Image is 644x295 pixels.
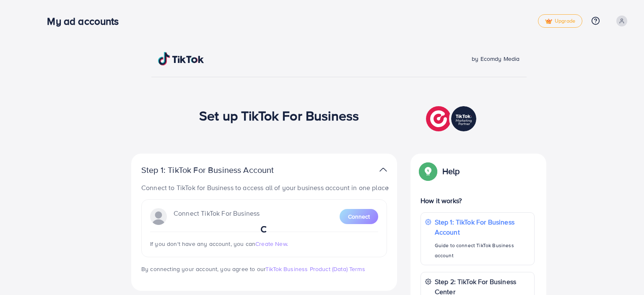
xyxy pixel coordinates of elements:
[435,240,530,261] p: Guide to connect TikTok Business account
[421,164,436,179] img: Popup guide
[545,18,552,24] img: tick
[421,196,535,206] p: How it works?
[545,18,575,24] span: Upgrade
[141,165,301,175] p: Step 1: TikTok For Business Account
[426,104,478,133] img: TikTok partner
[47,15,125,27] h3: My ad accounts
[472,55,519,63] span: by Ecomdy Media
[379,164,387,176] img: TikTok partner
[435,217,530,237] p: Step 1: TikTok For Business Account
[442,166,460,176] p: Help
[158,52,204,65] img: TikTok
[538,14,582,28] a: tickUpgrade
[199,107,359,123] h1: Set up TikTok For Business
